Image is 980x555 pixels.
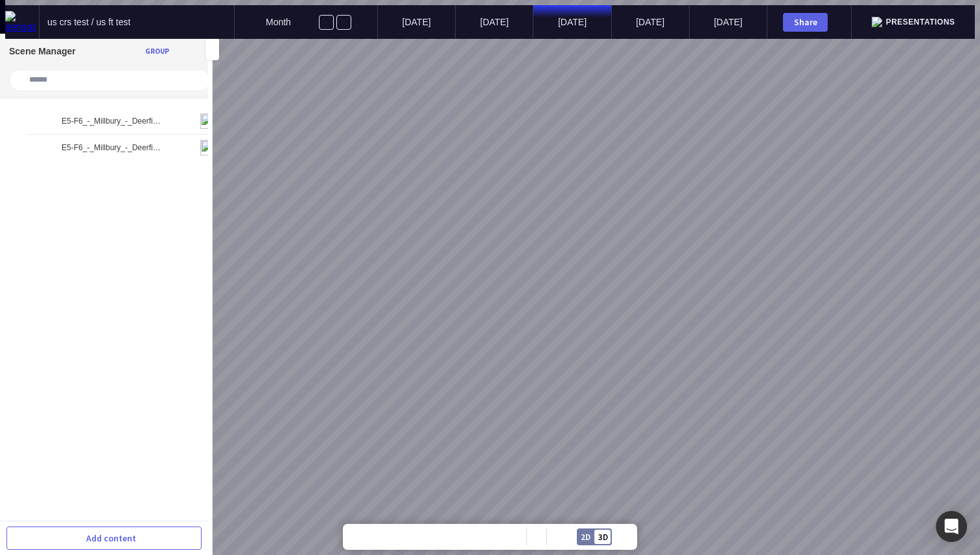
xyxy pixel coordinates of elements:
[789,17,822,27] div: Share
[872,17,882,27] img: presentation.svg
[47,17,130,27] span: us crs test / us ft test
[5,11,39,33] img: sensat
[689,5,767,39] mapp-timeline-period: [DATE]
[611,5,689,39] mapp-timeline-period: [DATE]
[377,5,455,39] mapp-timeline-period: [DATE]
[455,5,533,39] mapp-timeline-period: [DATE]
[886,17,955,27] span: Presentations
[533,5,611,39] mapp-timeline-period: [DATE]
[266,17,291,27] span: Month
[936,511,967,542] div: Open Intercom Messenger
[783,13,828,32] button: Share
